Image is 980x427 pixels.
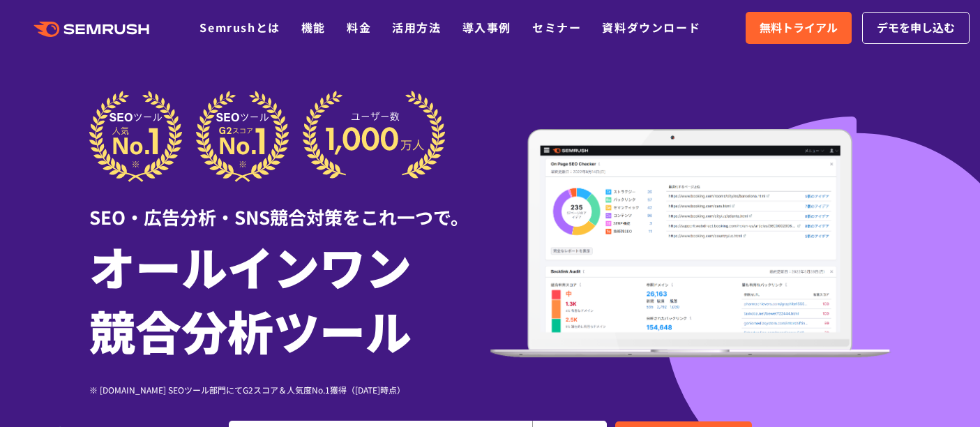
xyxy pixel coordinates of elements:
[89,182,490,230] div: SEO・広告分析・SNS競合対策をこれ一つで。
[301,19,326,36] a: 機能
[746,12,852,44] a: 無料トライアル
[602,19,700,36] a: 資料ダウンロード
[392,19,441,36] a: 活用方法
[347,19,371,36] a: 料金
[199,19,280,36] a: Semrushとは
[760,19,838,37] span: 無料トライアル
[462,19,511,36] a: 導入事例
[862,12,970,44] a: デモを申し込む
[89,383,490,396] div: ※ [DOMAIN_NAME] SEOツール部門にてG2スコア＆人気度No.1獲得（[DATE]時点）
[89,234,490,362] h1: オールインワン 競合分析ツール
[532,19,581,36] a: セミナー
[877,19,955,37] span: デモを申し込む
